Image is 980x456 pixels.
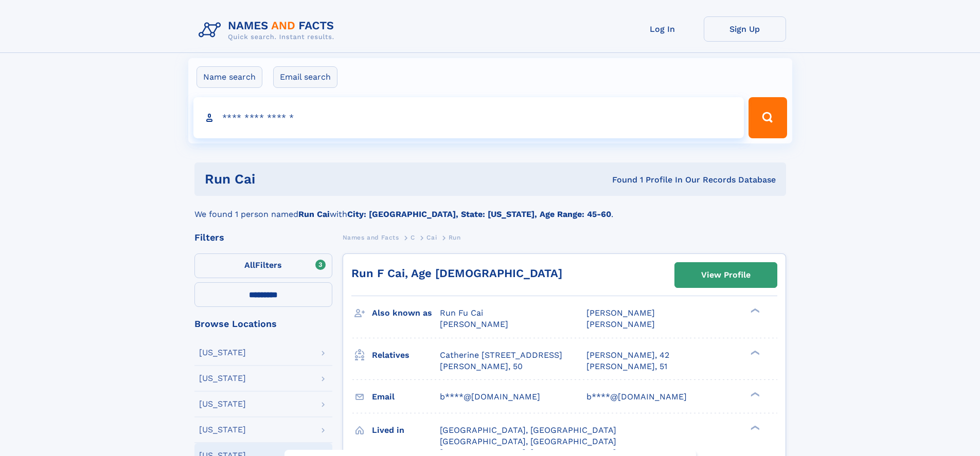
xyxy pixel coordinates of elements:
span: Run Fu Cai [440,308,483,318]
span: [PERSON_NAME] [586,319,655,329]
div: Found 1 Profile In Our Records Database [434,174,776,186]
div: Filters [194,233,332,242]
div: [US_STATE] [199,374,246,382]
h3: Email [372,388,440,406]
span: Run [449,234,461,241]
input: search input [193,97,744,138]
div: ❯ [748,424,760,431]
a: [PERSON_NAME], 50 [440,361,523,372]
a: Run F Cai, Age [DEMOGRAPHIC_DATA] [351,267,562,280]
a: View Profile [675,263,777,287]
span: Cai [426,234,437,241]
a: Sign Up [704,16,786,42]
span: C [411,234,415,241]
label: Filters [194,253,332,278]
b: Run Cai [298,209,330,219]
span: [GEOGRAPHIC_DATA], [GEOGRAPHIC_DATA] [440,425,616,435]
span: [PERSON_NAME] [440,319,508,329]
h3: Also known as [372,304,440,322]
h1: Run Cai [205,173,434,186]
div: ❯ [748,391,760,397]
a: Names and Facts [343,231,399,244]
div: ❯ [748,349,760,356]
h3: Lived in [372,422,440,439]
div: [US_STATE] [199,349,246,357]
h3: Relatives [372,346,440,364]
label: Email search [273,66,337,88]
button: Search Button [749,97,787,138]
a: Log In [621,16,704,42]
span: All [244,260,255,270]
img: Logo Names and Facts [194,16,343,44]
span: [GEOGRAPHIC_DATA], [GEOGRAPHIC_DATA] [440,436,616,446]
a: Catherine [STREET_ADDRESS] [440,350,562,361]
div: View Profile [701,263,751,287]
a: [PERSON_NAME], 51 [586,361,667,372]
span: [PERSON_NAME] [586,308,655,318]
div: We found 1 person named with . [194,196,786,221]
a: [PERSON_NAME], 42 [586,350,669,361]
b: City: [GEOGRAPHIC_DATA], State: [US_STATE], Age Range: 45-60 [347,209,611,219]
a: C [411,231,415,244]
div: Browse Locations [194,319,332,329]
div: [US_STATE] [199,426,246,434]
label: Name search [197,66,262,88]
div: ❯ [748,307,760,314]
a: Cai [426,231,437,244]
div: [US_STATE] [199,400,246,408]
